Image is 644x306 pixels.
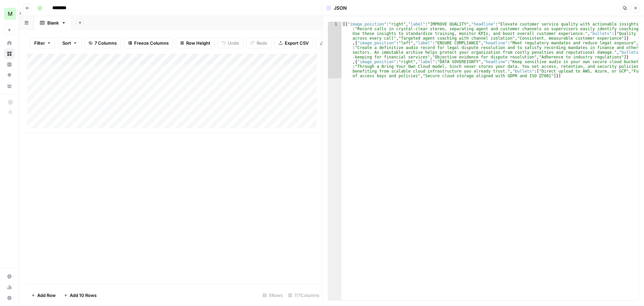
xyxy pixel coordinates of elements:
span: Freeze Columns [134,40,169,46]
div: 1 [328,22,341,78]
button: Export CSV [274,38,313,48]
span: 7 Columns [95,40,117,46]
a: Home [4,38,15,48]
span: Add Row [37,292,56,299]
a: Your Data [4,81,15,91]
span: Undo [228,40,239,46]
span: Redo [257,40,267,46]
div: 7/7 Columns [285,290,322,301]
button: Add 10 Rows [60,290,101,301]
div: JSON [326,5,347,11]
a: Insights [4,59,15,70]
button: Add Row [27,290,60,301]
button: 7 Columns [84,38,121,48]
a: Settings [4,271,15,282]
span: M [8,10,12,18]
span: Add 10 Rows [70,292,97,299]
button: Workspace: Mailjet [4,5,15,22]
button: Filter [30,38,55,48]
span: Filter [34,40,45,46]
span: Row Height [186,40,210,46]
button: Row Height [176,38,215,48]
div: 5 Rows [260,290,285,301]
a: Usage [4,282,15,293]
div: Blank [47,19,59,26]
button: Redo [246,38,272,48]
button: Undo [217,38,244,48]
button: Sort [58,38,82,48]
span: Export CSV [285,40,309,46]
a: Opportunities [4,70,15,81]
button: Freeze Columns [124,38,173,48]
button: Help + Support [4,293,15,303]
span: Sort [62,40,71,46]
a: Blank [34,16,72,30]
a: Browse [4,48,15,59]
